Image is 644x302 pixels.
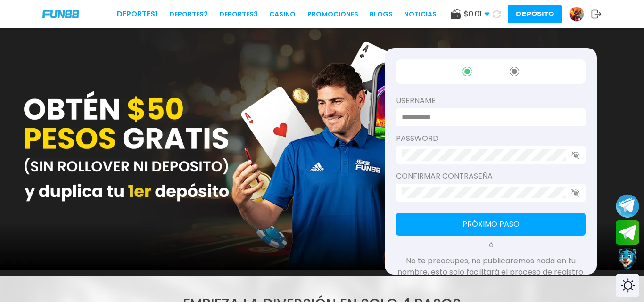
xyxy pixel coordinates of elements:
a: Deportes3 [219,9,258,19]
label: username [396,95,586,106]
a: Deportes2 [169,9,208,19]
button: Depósito [508,5,562,23]
button: Próximo paso [396,213,586,236]
a: Promociones [307,9,358,19]
button: Join telegram [616,220,639,245]
p: Ó [396,241,586,250]
a: Deportes1 [117,8,158,20]
a: NOTICIAS [404,9,437,19]
p: No te preocupes, no publicaremos nada en tu nombre, esto solo facilitará el proceso de registro. [396,255,586,278]
img: Company Logo [42,10,79,18]
a: BLOGS [370,9,393,19]
label: Confirmar contraseña [396,171,586,182]
span: $ 0.01 [464,8,490,20]
button: Join telegram channel [616,194,639,218]
img: Avatar [570,7,584,21]
a: CASINO [269,9,296,19]
div: Switch theme [616,274,639,297]
button: Contact customer service [616,247,639,271]
label: password [396,133,586,144]
a: Avatar [569,7,591,22]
